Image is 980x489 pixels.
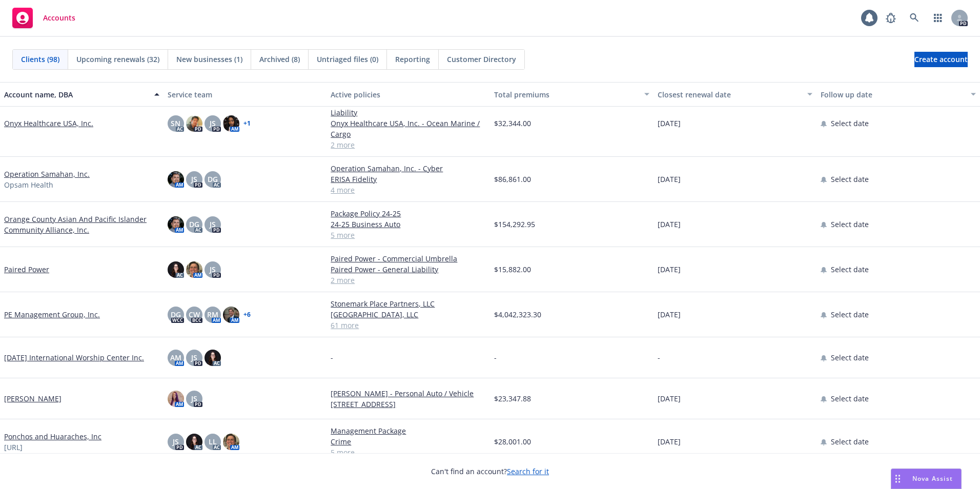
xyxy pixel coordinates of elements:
[164,82,327,107] button: Service team
[658,89,802,100] div: Closest renewal date
[173,436,179,447] span: JS
[912,474,953,483] span: Nova Assist
[914,52,968,67] a: Create account
[494,219,535,230] span: $154,292.95
[494,352,497,363] span: -
[4,309,100,320] a: PE Management Group, Inc.
[658,174,681,185] span: [DATE]
[658,219,681,230] span: [DATE]
[4,89,148,100] div: Account name, DBA
[658,309,681,320] span: [DATE]
[4,264,49,275] a: Paired Power
[331,118,486,139] a: Onyx Healthcare USA, Inc. - Ocean Marine / Cargo
[189,219,199,230] span: DG
[494,118,531,129] span: $32,344.00
[331,219,486,230] a: 24-25 Business Auto
[207,309,218,320] span: RM
[331,96,486,118] a: Onyx Healthcare USA, Inc. - Professional Liability
[4,179,53,190] span: Opsam Health
[243,312,251,318] a: + 6
[43,14,75,22] span: Accounts
[654,82,817,107] button: Closest renewal date
[331,264,486,275] a: Paired Power - General Liability
[210,118,216,129] span: JS
[170,352,181,363] span: AM
[331,253,486,264] a: Paired Power - Commercial Umbrella
[658,393,681,404] span: [DATE]
[881,8,901,28] a: Report a Bug
[331,352,333,363] span: -
[223,307,239,323] img: photo
[168,89,323,100] div: Service team
[494,174,531,185] span: $86,861.00
[223,434,239,450] img: photo
[658,118,681,129] span: [DATE]
[4,431,101,442] a: Ponchos and Huaraches, Inc
[186,261,202,278] img: photo
[831,393,869,404] span: Select date
[658,352,660,363] span: -
[331,163,486,174] a: Operation Samahan, Inc. - Cyber
[4,352,144,363] a: [DATE] International Worship Center Inc.
[490,82,654,107] button: Total premiums
[331,275,486,286] a: 2 more
[4,118,93,129] a: Onyx Healthcare USA, Inc.
[331,230,486,240] a: 5 more
[831,309,869,320] span: Select date
[395,54,430,65] span: Reporting
[168,391,184,407] img: photo
[210,264,216,275] span: JS
[821,89,965,100] div: Follow up date
[831,174,869,185] span: Select date
[914,50,968,69] span: Create account
[208,174,218,185] span: DG
[494,436,531,447] span: $28,001.00
[831,264,869,275] span: Select date
[171,309,181,320] span: DG
[831,352,869,363] span: Select date
[331,174,486,185] a: ERISA Fidelity
[191,352,197,363] span: JS
[331,309,486,320] a: [GEOGRAPHIC_DATA], LLC
[171,118,180,129] span: SN
[210,219,216,230] span: JS
[205,350,221,366] img: photo
[507,466,549,476] a: Search for it
[331,89,486,100] div: Active policies
[431,466,549,477] span: Can't find an account?
[4,442,23,453] span: [URL]
[243,120,251,127] a: + 1
[494,393,531,404] span: $23,347.88
[891,468,962,489] button: Nova Assist
[4,393,62,404] a: [PERSON_NAME]
[331,298,486,309] a: Stonemark Place Partners, LLC
[831,219,869,230] span: Select date
[168,261,184,278] img: photo
[831,436,869,447] span: Select date
[928,8,948,28] a: Switch app
[331,320,486,331] a: 61 more
[191,393,197,404] span: JS
[494,264,531,275] span: $15,882.00
[658,264,681,275] span: [DATE]
[168,216,184,233] img: photo
[658,436,681,447] span: [DATE]
[331,185,486,195] a: 4 more
[891,469,904,488] div: Drag to move
[21,54,59,65] span: Clients (98)
[331,208,486,219] a: Package Policy 24-25
[331,436,486,447] a: Crime
[176,54,242,65] span: New businesses (1)
[168,171,184,188] img: photo
[326,82,490,107] button: Active policies
[331,388,486,399] a: [PERSON_NAME] - Personal Auto / Vehicle
[904,8,925,28] a: Search
[831,118,869,129] span: Select date
[4,214,159,235] a: Orange County Asian And Pacific Islander Community Alliance, Inc.
[331,425,486,436] a: Management Package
